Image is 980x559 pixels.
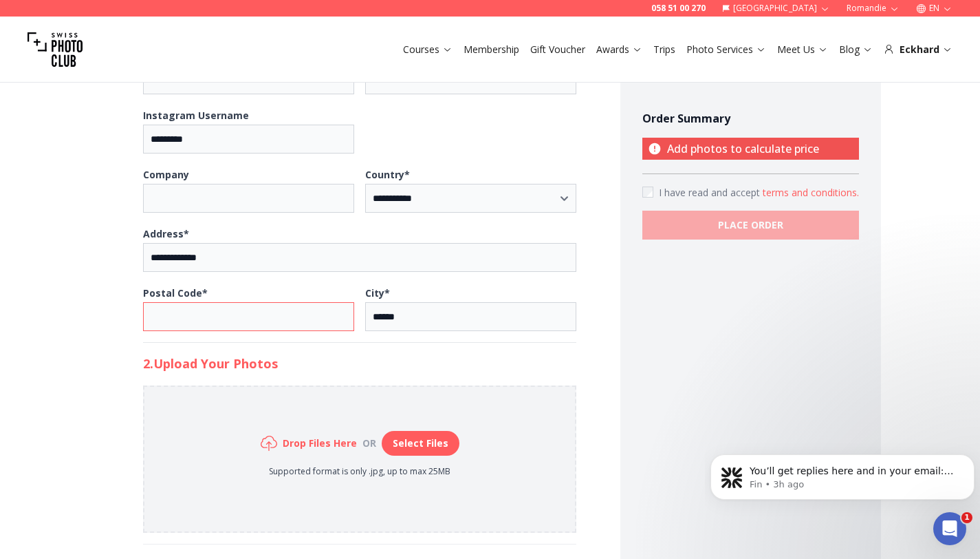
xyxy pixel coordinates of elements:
a: Gift Voucher [530,43,585,56]
button: Membership [458,40,525,59]
button: Accept termsI have read and accept [763,186,859,200]
a: Blog [839,43,873,56]
a: Awards [596,43,642,56]
a: Meet Us [777,43,828,56]
b: PLACE ORDER [718,218,783,232]
input: Accept terms [642,187,653,198]
button: PLACE ORDER [642,211,859,240]
button: Photo Services [681,40,772,59]
button: Gift Voucher [525,40,591,59]
span: I have read and accept [659,186,763,199]
h2: 2. Upload Your Photos [143,354,576,373]
b: Company [143,168,189,181]
b: Postal Code * [143,286,208,299]
a: Membership [464,43,519,56]
div: Eckhard [884,43,952,56]
input: Company [143,184,354,213]
a: 058 51 00 270 [651,3,706,14]
p: Add photos to calculate price [642,138,859,160]
b: Instagram Username [143,109,249,122]
a: Courses [403,43,453,56]
h4: Order Summary [642,110,859,127]
button: Select Files [382,431,459,456]
p: Supported format is only .jpg, up to max 25MB [261,466,459,477]
button: Meet Us [772,40,834,59]
h6: Drop Files Here [283,436,357,450]
input: City* [365,302,576,331]
b: City * [365,286,390,299]
button: Blog [834,40,878,59]
select: Country* [365,184,576,213]
b: Address * [143,227,189,240]
iframe: Intercom notifications message [705,425,980,522]
a: Trips [653,43,675,56]
div: or [357,436,382,450]
img: Swiss photo club [28,22,83,77]
a: Photo Services [686,43,766,56]
input: Instagram Username [143,125,354,154]
b: Country * [365,168,410,181]
iframe: Intercom live chat [933,512,966,545]
input: Postal Code* [143,302,354,331]
input: Address* [143,243,576,272]
button: Awards [591,40,648,59]
button: Trips [648,40,681,59]
button: Courses [398,40,458,59]
span: 1 [961,512,972,523]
